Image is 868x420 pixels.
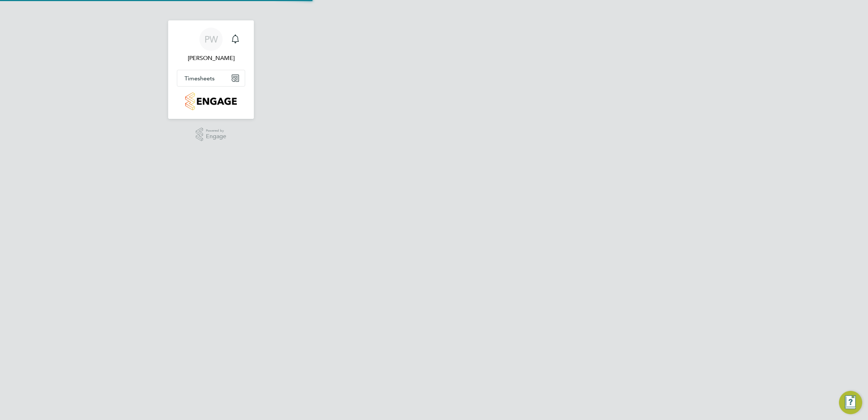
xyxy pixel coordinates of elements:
[204,35,218,44] span: PW
[206,133,226,140] span: Engage
[177,70,245,86] button: Timesheets
[168,20,254,119] nav: Main navigation
[196,128,227,141] a: Powered byEngage
[839,391,862,414] button: Engage Resource Center
[177,92,245,110] a: Go to home page
[177,28,245,63] a: PW[PERSON_NAME]
[184,75,215,82] span: Timesheets
[177,54,245,63] span: Paul Willis
[206,128,226,134] span: Powered by
[185,92,236,110] img: countryside-properties-logo-retina.png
